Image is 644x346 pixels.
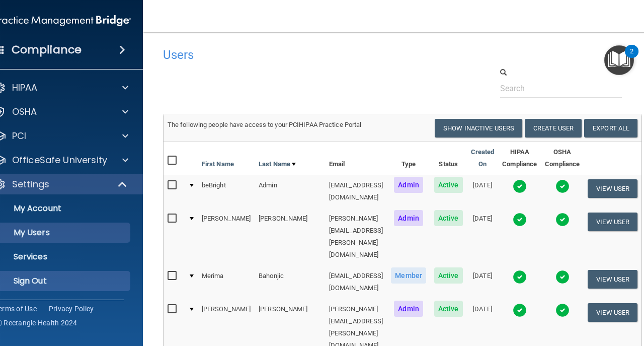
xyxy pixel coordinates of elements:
p: OfficeSafe University [12,154,107,166]
p: HIPAA [12,82,38,94]
h4: Users [163,48,436,61]
th: OSHA Compliance [541,142,584,175]
img: tick.e7d51cea.svg [555,303,570,317]
span: Active [434,301,463,317]
div: 2 [630,51,633,64]
td: [PERSON_NAME] [255,208,325,265]
button: Create User [525,119,582,137]
img: tick.e7d51cea.svg [555,270,570,284]
img: tick.e7d51cea.svg [513,179,527,193]
input: Search [500,79,622,98]
button: Open Resource Center, 2 new notifications [604,45,634,75]
span: Active [434,210,463,226]
td: Bahonjic [255,265,325,299]
img: tick.e7d51cea.svg [513,303,527,317]
h4: Compliance [12,43,82,57]
p: Settings [12,178,49,190]
span: The following people have access to your PCIHIPAA Practice Portal [168,121,362,128]
td: [EMAIL_ADDRESS][DOMAIN_NAME] [325,265,387,299]
span: Admin [394,177,423,193]
button: Show Inactive Users [435,119,522,137]
span: Admin [394,301,423,317]
th: HIPAA Compliance [498,142,541,175]
img: tick.e7d51cea.svg [513,270,527,284]
a: Privacy Policy [49,304,94,314]
p: OSHA [12,106,37,118]
span: Active [434,177,463,193]
span: Active [434,267,463,284]
button: View User [588,179,637,198]
td: [PERSON_NAME] [198,208,255,265]
a: Last Name [259,158,296,170]
td: [EMAIL_ADDRESS][DOMAIN_NAME] [325,175,387,208]
a: First Name [202,158,234,170]
button: View User [588,270,637,289]
img: tick.e7d51cea.svg [555,179,570,193]
td: [DATE] [467,265,499,299]
img: tick.e7d51cea.svg [513,213,527,227]
td: Admin [255,175,325,208]
a: Export All [584,119,637,137]
th: Type [387,142,430,175]
td: [DATE] [467,175,499,208]
button: View User [588,213,637,231]
th: Status [430,142,467,175]
td: beBright [198,175,255,208]
td: Merima [198,265,255,299]
th: Email [325,142,387,175]
img: tick.e7d51cea.svg [555,213,570,227]
span: Member [391,267,426,284]
span: Admin [394,210,423,226]
td: [DATE] [467,208,499,265]
p: PCI [12,130,26,142]
button: View User [588,303,637,322]
td: [PERSON_NAME][EMAIL_ADDRESS][PERSON_NAME][DOMAIN_NAME] [325,208,387,265]
a: Created On [471,146,495,170]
